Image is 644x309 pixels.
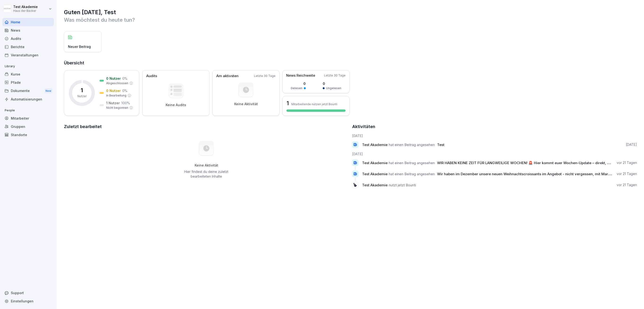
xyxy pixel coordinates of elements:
span: nutzt jetzt Bounti [389,183,416,187]
a: Mitarbeiter [2,114,54,122]
p: Keine Audits [166,103,186,107]
span: Wir haben im Dezember unsere neuen Weihnachtscroissants im Angebot - nicht vergessen, mit Marzipan u [437,172,620,176]
a: News [2,26,54,34]
p: 0 Nutzer [106,88,121,93]
span: Test Akademie [362,183,388,187]
span: Test Akademie [362,172,388,176]
p: 0 % [122,76,127,81]
h6: [DATE] [352,151,637,156]
p: vor 21 Tagen [617,183,637,187]
p: Neuer Beitrag [68,44,91,49]
h2: Übersicht [64,60,637,66]
p: 1 [81,88,83,93]
h3: 1 [286,99,289,107]
p: Was möchtest du heute tun? [64,16,637,24]
p: Audits [146,73,157,79]
h5: Keine Aktivität [183,163,230,167]
p: Abgeschlossen [106,81,128,85]
p: People [2,107,54,114]
p: Nutzer [77,94,87,98]
p: 1 Nutzer [106,100,120,105]
span: hat einen Beitrag angesehen [389,161,435,165]
p: vor 21 Tagen [617,171,637,176]
a: Veranstaltungen [2,51,54,59]
p: Keine Aktivität [234,102,258,106]
a: Standorte [2,131,54,139]
p: Ungelesen [326,86,341,90]
a: Audits [2,34,54,43]
a: Berichte [2,43,54,51]
p: vor 21 Tagen [617,160,637,165]
p: Am aktivsten [216,73,238,79]
h6: [DATE] [352,133,637,138]
p: Gelesen [291,86,302,90]
p: 0 % [122,88,127,93]
p: 0 [291,81,306,86]
a: Automatisierungen [2,95,54,103]
p: Library [2,63,54,70]
h1: Guten [DATE], Test [64,8,637,16]
a: Pfade [2,78,54,87]
a: Einstellungen [2,297,54,305]
a: DokumenteNew [2,87,54,95]
p: Nicht begonnen [106,106,128,110]
p: 0 Nutzer [106,76,121,81]
p: 0 [323,81,341,86]
p: Hier findest du deine zuletzt bearbeiteten Inhalte [183,169,230,179]
span: Test [437,142,444,147]
span: hat einen Beitrag angesehen [389,172,435,176]
h2: Zuletzt bearbeitet [64,123,349,130]
a: Gruppen [2,122,54,131]
p: In Bearbeitung [106,93,126,98]
span: hat einen Beitrag angesehen [389,142,435,147]
p: [DATE] [626,142,637,147]
p: Haus der Bäcker [13,9,38,13]
div: New [44,88,52,94]
p: 100 % [121,100,130,105]
p: News Reichweite [286,73,315,78]
span: Test Akademie [362,142,388,147]
h2: Aktivitäten [352,123,375,130]
p: Letzte 30 Tage [324,73,346,78]
a: Home [2,18,54,26]
span: Test Akademie [362,161,388,165]
a: Kurse [2,70,54,78]
p: Mitarbeitende nutzen jetzt Bounti [291,102,337,106]
p: Test Akademie [13,5,38,9]
div: Support [2,289,54,297]
span: WIR HABEN KEINE ZEIT FÜR LANGWEILIGE WOCHEN! 🚨 Hier kommt euer Wochen-Update – direkt, ehrlich und [437,161,627,165]
p: Letzte 30 Tage [254,74,276,78]
div: Dokumente [2,87,54,95]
